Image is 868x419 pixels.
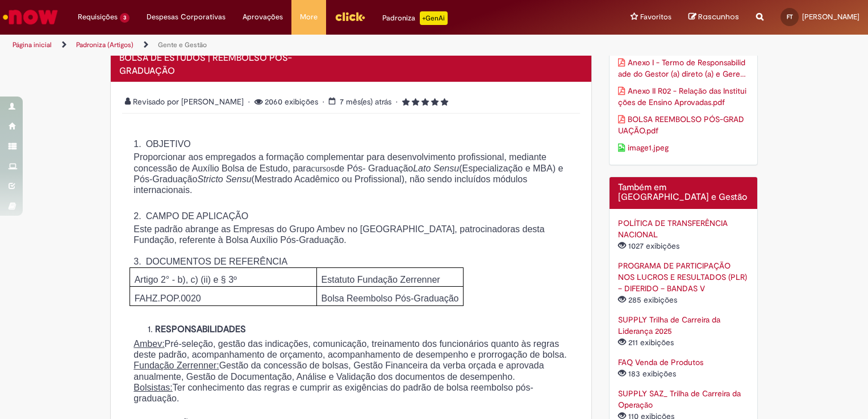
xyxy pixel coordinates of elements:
span: Gestão da concessão de bolsas, Gestão Financeira da verba orçada e aprovada anualmente, Gestão de... [133,361,544,381]
h2: Também em [GEOGRAPHIC_DATA] e Gestão [618,183,749,203]
span: More [300,11,318,23]
span: Ter conhecimento das regras e cumprir as exigências do padrão de bolsa reembolso pós-graduação. [133,383,533,403]
span: 183 exibições [618,368,678,379]
a: Download de anexo Anexo I - Termo de Responsabilidade do Gestor (a) direto (a) e Gerente de Gente... [618,57,749,79]
span: Pré-seleção, gestão das indicações, comunicação, treinamento dos funcionários quanto às regras de... [133,339,566,359]
ul: Trilhas de página [9,35,570,56]
span: Proporcionar aos empregados a formação complementar para desenvolvimento profissional, mediante c... [133,152,563,195]
u: Bolsistas: [133,383,172,392]
span: FT [787,13,793,20]
span: 7 mês(es) atrás [340,97,391,107]
span: Despesas Corporativas [147,11,226,23]
a: POLÍTICA DE TRANSFERÊNCIA NACIONAL [618,218,728,240]
a: Download de anexo Anexo II R02 - Relação das Instituições de Ensino Aprovadas.pdf [618,85,749,108]
img: click_logo_yellow_360x200.png [335,8,365,25]
a: Download de anexo BOLSA REEMBOLSO PÓS-GRADUAÇÃO.pdf [618,114,749,136]
span: 1027 exibições [618,241,682,251]
u: Fundação Zerrenner: [133,361,219,370]
span: Artigo 2° - b), c) (ii) e § 3º [135,275,237,284]
span: 1. OBJETIVO [133,139,190,149]
a: Download de anexo image1.jpeg [618,142,749,153]
span: 3. DOCUMENTOS DE REFERÊNCIA [133,257,287,266]
span: cursos [311,164,335,173]
span: Aprovações [243,11,283,23]
i: 5 [441,98,448,106]
p: +GenAi [420,11,448,25]
span: Este padrão abrange as Empresas do Grupo Ambev no [GEOGRAPHIC_DATA], patrocinadoras desta Fundaçã... [133,224,544,245]
span: 3 [120,13,130,23]
span: Revisado por [PERSON_NAME] [125,97,246,107]
span: • [323,97,327,107]
i: 3 [422,98,429,106]
i: 4 [431,98,439,106]
div: Padroniza [382,11,448,25]
ul: Anexos [618,54,749,156]
span: Rascunhos [698,11,739,22]
span: 5 rating [396,97,448,107]
span: Estatuto Fundação Zerrenner [322,275,440,284]
a: Gente e Gestão [158,40,207,49]
span: Requisições [78,11,118,23]
em: Stricto Sensu [197,174,251,184]
u: Ambev: [133,339,164,349]
span: 2. CAMPO DE APLICAÇÃO [133,211,248,221]
a: Rascunhos [688,12,739,23]
strong: RESPONSABILIDADES [155,324,246,335]
a: SUPPLY SAZ_ Trilha de Carreira da Operação [618,388,741,410]
span: [PERSON_NAME] [802,12,859,22]
span: FAHZ.POP.0020 [135,294,201,303]
a: SUPPLY Trilha de Carreira da Liderança 2025 [618,315,720,336]
span: • [248,97,252,107]
time: 27/02/2025 11:36:35 [340,97,391,107]
a: Página inicial [12,40,52,49]
span: • [396,97,400,107]
a: PROGRAMA DE PARTICIPAÇÃO NOS LUCROS E RESULTADOS (PLR) – DIFERIDO – BANDAS V [618,261,747,294]
a: Padroniza (Artigos) [76,40,133,49]
img: ServiceNow [1,6,60,28]
i: 1 [402,98,410,106]
a: FAQ Venda de Produtos [618,357,703,367]
span: 285 exibições [618,295,679,305]
em: Lato Sensu [413,164,459,173]
i: 2 [412,98,419,106]
span: 211 exibições [618,337,676,347]
span: 2060 exibições [248,97,320,107]
span: Classificação média do artigo - 5.0 estrelas [402,97,448,107]
span: Favoritos [640,11,671,23]
span: Bolsa Reembolso Pós-Graduação [322,294,459,303]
